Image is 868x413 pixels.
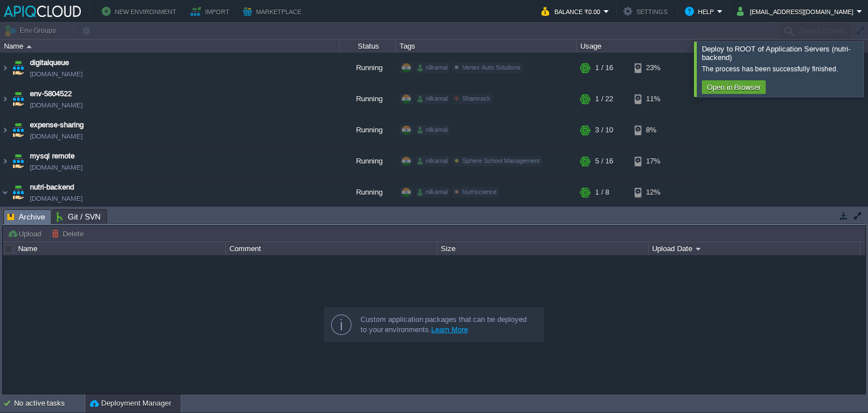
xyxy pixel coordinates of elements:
[30,88,72,100] a: env-5804522
[30,193,83,204] a: [DOMAIN_NAME]
[1,115,10,145] img: AMDAwAAAACH5BAEAAAAALAAAAAABAAEAAAICRAEAOw==
[10,146,26,177] img: AMDAwAAAACH5BAEAAAAALAAAAAABAAEAAAICRAEAOw==
[10,84,26,114] img: AMDAwAAAACH5BAEAAAAALAAAAAABAAEAAAICRAEAOw==
[462,64,520,71] span: Vertex Auto Solutions
[340,177,396,208] div: Running
[243,5,305,18] button: Marketplace
[1,40,339,53] div: Name
[415,156,450,166] div: nilkamal
[702,64,861,74] div: The process has been successfully finished.
[30,182,74,193] a: nutri-backend
[595,115,613,145] div: 3 / 10
[30,100,83,111] a: [DOMAIN_NAME]
[635,115,671,145] div: 8%
[462,188,497,195] span: Nutriscience
[649,242,860,255] div: Upload Date
[397,40,576,53] div: Tags
[7,210,45,224] span: Archive
[340,146,396,177] div: Running
[578,40,697,53] div: Usage
[702,45,850,62] span: Deploy to ROOT of Application Servers (nutri-backend)
[1,84,10,114] img: AMDAwAAAACH5BAEAAAAALAAAAAABAAEAAAICRAEAOw==
[14,394,85,412] div: No active tasks
[340,84,396,114] div: Running
[1,146,10,177] img: AMDAwAAAACH5BAEAAAAALAAAAAABAAEAAAICRAEAOw==
[51,229,87,239] button: Delete
[635,53,671,83] div: 23%
[415,63,450,73] div: nilkamal
[595,84,613,114] div: 1 / 22
[15,242,225,255] div: Name
[462,157,540,164] span: Sphere School Management
[635,146,671,177] div: 17%
[415,94,450,104] div: nilkamal
[4,6,81,17] img: APIQCloud
[541,5,604,18] button: Balance ₹0.00
[10,177,26,208] img: AMDAwAAAACH5BAEAAAAALAAAAAABAAEAAAICRAEAOw==
[190,5,233,18] button: Import
[1,177,10,208] img: AMDAwAAAACH5BAEAAAAALAAAAAABAAEAAAICRAEAOw==
[30,131,83,142] a: [DOMAIN_NAME]
[30,57,69,68] a: digitalqueue
[623,5,671,18] button: Settings
[30,150,75,162] a: mysql remote
[361,315,535,335] div: Custom application packages that can be deployed to your environments.
[704,82,764,92] button: Open in Browser
[227,242,437,255] div: Comment
[10,115,26,145] img: AMDAwAAAACH5BAEAAAAALAAAAAABAAEAAAICRAEAOw==
[595,146,613,177] div: 5 / 16
[462,95,491,102] span: Shamrock
[685,5,717,18] button: Help
[431,325,468,334] a: Learn More
[30,162,83,173] span: [DOMAIN_NAME]
[102,5,180,18] button: New Environment
[438,242,648,255] div: Size
[90,398,171,409] button: Deployment Manager
[30,68,83,80] a: [DOMAIN_NAME]
[415,125,450,135] div: nilkamal
[415,187,450,197] div: nilkamal
[340,40,396,53] div: Status
[635,177,671,208] div: 12%
[737,5,857,18] button: [EMAIL_ADDRESS][DOMAIN_NAME]
[57,210,101,223] span: Git / SVN
[7,229,45,239] button: Upload
[1,53,10,83] img: AMDAwAAAACH5BAEAAAAALAAAAAABAAEAAAICRAEAOw==
[340,53,396,83] div: Running
[635,84,671,114] div: 11%
[340,115,396,145] div: Running
[27,45,32,48] img: AMDAwAAAACH5BAEAAAAALAAAAAABAAEAAAICRAEAOw==
[595,53,613,83] div: 1 / 16
[10,53,26,83] img: AMDAwAAAACH5BAEAAAAALAAAAAABAAEAAAICRAEAOw==
[595,177,609,208] div: 1 / 8
[30,119,84,131] a: expense-sharing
